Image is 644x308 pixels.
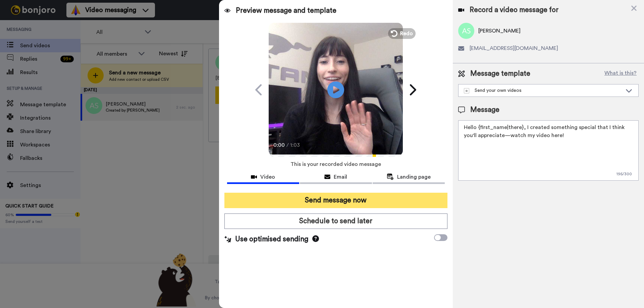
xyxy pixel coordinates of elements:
[470,69,530,79] span: Message template
[260,173,275,181] span: Video
[458,120,639,181] textarea: Hello {first_name|there}, I created something special that I think you'll appreciate—watch my vid...
[464,87,622,94] div: Send your own videos
[290,157,381,172] span: This is your recorded video message
[464,88,469,94] img: demo-template.svg
[397,173,431,181] span: Landing page
[334,173,347,181] span: Email
[224,213,447,229] button: Schedule to send later
[286,141,289,149] span: /
[224,193,447,208] button: Send message now
[290,141,302,149] span: 1:03
[470,44,558,52] span: [EMAIL_ADDRESS][DOMAIN_NAME]
[602,69,639,79] button: What is this?
[470,105,499,115] span: Message
[235,234,308,244] span: Use optimised sending
[273,141,285,149] span: 0:00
